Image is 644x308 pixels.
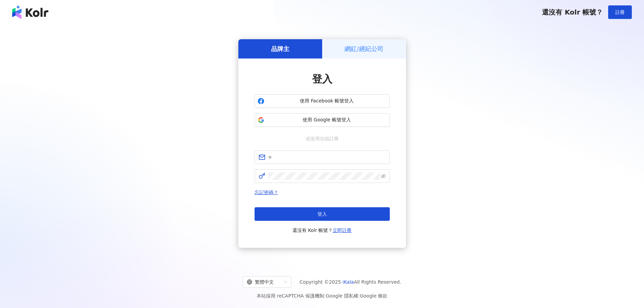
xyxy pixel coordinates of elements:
[333,228,352,233] a: 立即註冊
[542,8,603,16] span: 還沒有 Kolr 帳號？
[292,226,352,234] span: 還沒有 Kolr 帳號？
[255,190,278,195] a: 忘記密碼？
[324,293,326,299] span: |
[342,279,354,285] a: iKala
[312,73,332,85] span: 登入
[300,278,401,286] span: Copyright © 2025 All Rights Reserved.
[257,292,387,300] span: 本站採用 reCAPTCHA 保護機制
[615,9,625,15] span: 註冊
[326,293,358,299] a: Google 隱私權
[247,277,281,287] div: 繁體中文
[360,293,387,299] a: Google 條款
[271,45,289,53] h5: 品牌主
[255,94,390,108] button: 使用 Facebook 帳號登入
[381,174,386,179] span: eye-invisible
[358,293,360,299] span: |
[255,207,390,221] button: 登入
[255,113,390,127] button: 使用 Google 帳號登入
[301,135,343,142] span: 或使用信箱註冊
[317,211,327,217] span: 登入
[267,117,387,123] span: 使用 Google 帳號登入
[344,45,383,53] h5: 網紅/經紀公司
[267,98,387,104] span: 使用 Facebook 帳號登入
[12,5,48,19] img: logo
[608,5,632,19] button: 註冊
